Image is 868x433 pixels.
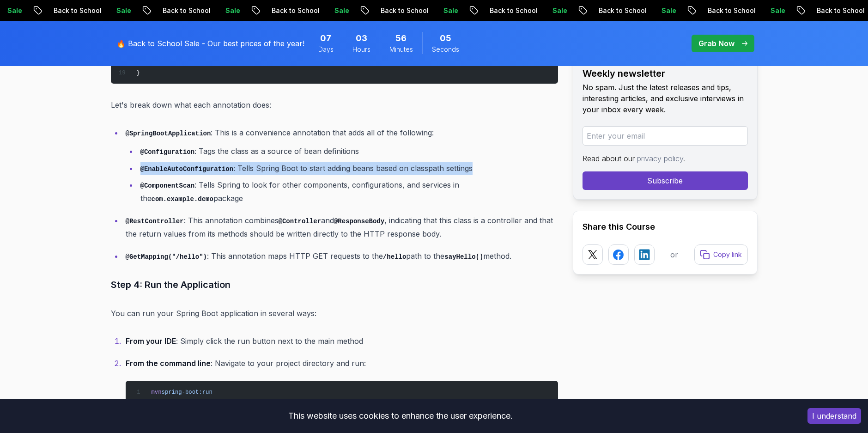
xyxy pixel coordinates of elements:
[126,214,558,240] p: : This annotation combines and , indicating that this class is a controller and that the return v...
[88,6,118,15] p: Sale
[126,126,558,140] p: : This is a convenience annotation that adds all of the following:
[583,171,748,190] button: Subscribe
[151,389,161,396] span: mvn
[116,38,304,49] p: 🔥 Back to School Sale - Our best prices of the year!
[243,6,306,15] p: Back to School
[111,277,558,292] h3: Step 4: Run the Application
[352,6,415,15] p: Back to School
[444,253,483,261] code: sayHello()
[126,218,184,225] code: @RestController
[306,6,336,15] p: Sale
[383,253,406,261] code: /hello
[138,162,558,175] li: : Tells Spring Boot to start adding beans based on classpath settings
[318,45,334,54] span: Days
[126,335,558,348] p: : Simply click the run button next to the main method
[694,244,748,265] button: Copy link
[162,389,212,396] span: spring-boot:run
[389,45,413,54] span: Minutes
[111,307,558,320] p: You can run your Spring Boot application in several ways:
[152,195,213,203] code: com.example.demo
[7,406,794,426] div: This website uses cookies to enhance the user experience.
[633,6,663,15] p: Sale
[197,6,227,15] p: Sale
[356,32,367,45] span: 3 Hours
[140,165,234,173] code: @EnableAutoConfiguration
[461,6,524,15] p: Back to School
[140,182,195,189] code: @ComponentScan
[126,359,211,368] strong: From the command line
[637,154,683,163] a: privacy policy
[571,6,633,15] p: Back to School
[334,218,384,225] code: @ResponseBody
[140,148,195,156] code: @Configuration
[698,38,734,49] p: Grab Now
[713,250,742,259] p: Copy link
[789,6,851,15] p: Back to School
[138,178,558,205] li: : Tells Spring to look for other components, configurations, and services in the package
[415,6,445,15] p: Sale
[742,6,772,15] p: Sale
[279,218,321,225] code: @Controller
[111,98,558,111] p: Let's break down what each annotation does:
[583,153,748,164] p: Read about our .
[352,45,370,54] span: Hours
[583,67,748,80] h2: Weekly newsletter
[126,253,207,261] code: @GetMapping("/hello")
[126,336,176,346] strong: From your IDE
[583,82,748,115] p: No spam. Just the latest releases and tips, interesting articles, and exclusive interviews in you...
[670,249,678,260] p: or
[126,250,558,263] p: : This annotation maps HTTP GET requests to the path to the method.
[524,6,554,15] p: Sale
[583,220,748,233] h2: Share this Course
[25,6,88,15] p: Back to School
[395,32,407,45] span: 56 Minutes
[440,32,451,45] span: 5 Seconds
[583,126,748,146] input: Enter your email
[432,45,459,54] span: Seconds
[138,145,558,158] li: : Tags the class as a source of bean definitions
[807,408,861,424] button: Accept cookies
[320,32,331,45] span: 7 Days
[126,130,211,137] code: @SpringBootApplication
[136,70,140,76] span: }
[680,6,742,15] p: Back to School
[134,6,197,15] p: Back to School
[126,357,558,370] p: : Navigate to your project directory and run:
